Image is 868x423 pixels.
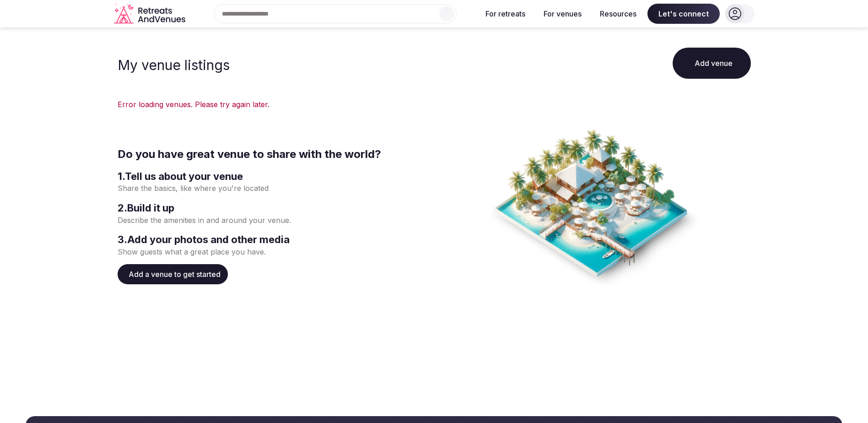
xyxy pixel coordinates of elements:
a: Visit the homepage [114,4,187,24]
div: Error loading venues. Please try again later. [118,99,751,110]
button: Resources [593,4,644,24]
p: Describe the amenities in and around your venue. [118,215,431,225]
h3: 2 . Build it up [118,201,431,215]
h1: My venue listings [118,57,230,73]
p: Share the basics, like where you're located [118,183,431,193]
p: Show guests what a great place you have. [118,247,431,257]
button: Add a venue to get started [118,264,228,284]
img: Create venue [492,128,697,286]
span: Let's connect [647,4,720,24]
button: For venues [536,4,589,24]
button: For retreats [478,4,533,24]
h3: 1 . Tell us about your venue [118,169,431,184]
svg: Retreats and Venues company logo [114,4,187,24]
button: Add venue [673,48,751,79]
h3: 3 . Add your photos and other media [118,233,431,247]
h2: Do you have great venue to share with the world? [118,146,431,162]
